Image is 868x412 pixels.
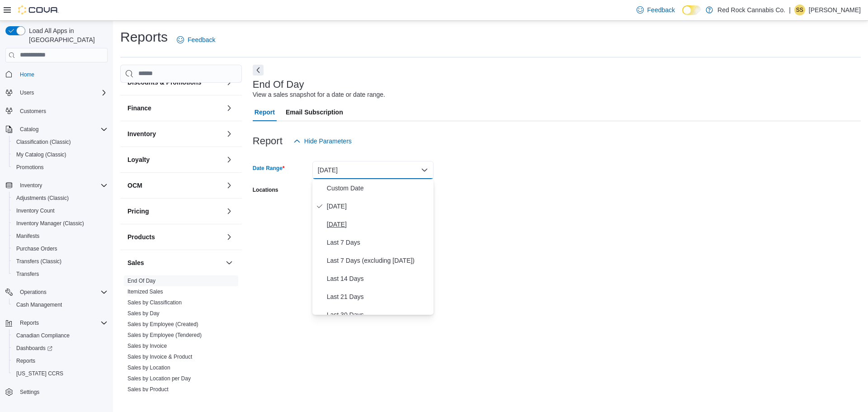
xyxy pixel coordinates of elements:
[253,90,385,99] div: View a sales snapshot for a date or date range.
[16,386,108,398] span: Settings
[9,268,111,280] button: Transfers
[127,129,222,138] button: Inventory
[16,69,108,80] span: Home
[13,269,42,279] a: Transfers
[127,232,155,242] h3: Products
[16,332,70,339] span: Canadian Compliance
[127,375,191,382] a: Sales by Location per Day
[13,343,56,354] a: Dashboards
[9,367,111,380] button: [US_STATE] CCRS
[286,103,343,121] span: Email Subscription
[327,309,430,320] span: Last 30 Days
[16,194,69,202] span: Adjustments (Classic)
[13,205,58,216] a: Inventory Count
[127,310,160,317] a: Sales by Day
[127,258,222,267] button: Sales
[312,161,434,179] button: [DATE]
[127,155,150,164] h3: Loyalty
[13,256,65,267] a: Transfers (Classic)
[13,343,108,354] span: Dashboards
[304,137,352,146] span: Hide Parameters
[127,332,202,338] a: Sales by Employee (Tendered)
[16,220,84,227] span: Inventory Manager (Classic)
[127,207,149,216] h3: Pricing
[2,68,111,81] button: Home
[16,317,42,328] button: Reports
[16,232,39,240] span: Manifests
[127,104,151,113] h3: Finance
[16,345,52,352] span: Dashboards
[13,231,108,242] span: Manifests
[16,180,46,191] button: Inventory
[9,204,111,217] button: Inventory Count
[16,287,108,298] span: Operations
[9,192,111,204] button: Adjustments (Classic)
[224,257,235,268] button: Sales
[9,255,111,268] button: Transfers (Classic)
[16,245,57,252] span: Purchase Orders
[9,230,111,242] button: Manifests
[16,105,108,117] span: Customers
[20,126,38,133] span: Catalog
[255,103,275,121] span: Report
[25,26,108,44] span: Load All Apps in [GEOGRAPHIC_DATA]
[13,330,108,341] span: Canadian Compliance
[13,205,108,216] span: Inventory Count
[717,5,785,15] p: Red Rock Cannabis Co.
[13,269,108,279] span: Transfers
[127,232,222,242] button: Products
[224,206,235,217] button: Pricing
[13,218,108,229] span: Inventory Manager (Classic)
[9,298,111,311] button: Cash Management
[327,201,430,212] span: [DATE]
[127,181,142,190] h3: OCM
[13,256,108,267] span: Transfers (Classic)
[253,186,278,194] label: Locations
[120,28,168,46] h1: Reports
[16,207,55,214] span: Inventory Count
[224,180,235,191] button: OCM
[16,370,63,377] span: [US_STATE] CCRS
[13,149,70,160] a: My Catalog (Classic)
[253,136,283,147] h3: Report
[127,289,163,295] a: Itemized Sales
[127,365,170,371] a: Sales by Location
[9,342,111,355] a: Dashboards
[13,243,108,254] span: Purchase Orders
[224,154,235,165] button: Loyalty
[188,35,215,44] span: Feedback
[224,103,235,114] button: Finance
[20,89,34,96] span: Users
[16,387,43,398] a: Settings
[327,183,430,194] span: Custom Date
[16,151,66,158] span: My Catalog (Classic)
[127,321,198,328] span: Sales by Employee (Created)
[13,193,72,204] a: Adjustments (Classic)
[13,231,43,242] a: Manifests
[127,258,144,267] h3: Sales
[16,69,38,80] a: Home
[13,149,108,160] span: My Catalog (Classic)
[2,123,111,136] button: Catalog
[127,299,182,306] span: Sales by Classification
[127,277,156,284] span: End Of Day
[13,368,67,379] a: [US_STATE] CCRS
[13,299,108,310] span: Cash Management
[16,87,38,98] button: Users
[633,1,679,19] a: Feedback
[13,243,61,254] a: Purchase Orders
[224,232,235,242] button: Products
[253,65,264,76] button: Next
[16,317,108,328] span: Reports
[20,289,47,296] span: Operations
[127,386,169,393] span: Sales by Product
[127,375,191,382] span: Sales by Location per Day
[327,237,430,248] span: Last 7 Days
[127,343,167,349] a: Sales by Invoice
[2,104,111,118] button: Customers
[2,317,111,329] button: Reports
[13,137,75,147] a: Classification (Classic)
[18,5,59,14] img: Cova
